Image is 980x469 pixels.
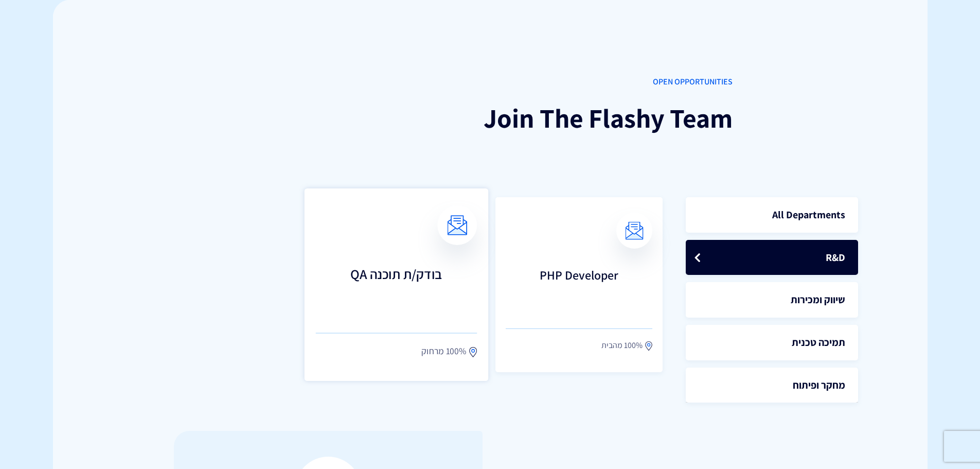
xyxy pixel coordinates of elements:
span: OPEN OPPORTUNITIES [247,76,733,88]
a: תמיכה טכנית [686,325,858,360]
span: 100% מהבית [601,339,643,352]
a: PHP Developer 100% מהבית [495,197,663,372]
img: email.svg [625,222,643,240]
a: בודק/ת תוכנה QA 100% מרחוק [304,188,488,381]
h1: Join The Flashy Team [247,103,733,133]
h3: PHP Developer [506,268,652,309]
img: location.svg [645,341,652,351]
a: שיווק ומכירות [686,282,858,318]
a: R&D [686,240,858,275]
span: 100% מרחוק [421,345,466,358]
a: מחקר ופיתוח [686,368,858,403]
img: email.svg [447,216,467,236]
a: All Departments [686,197,858,233]
h3: בודק/ת תוכנה QA [315,267,477,312]
img: location.svg [469,346,476,358]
